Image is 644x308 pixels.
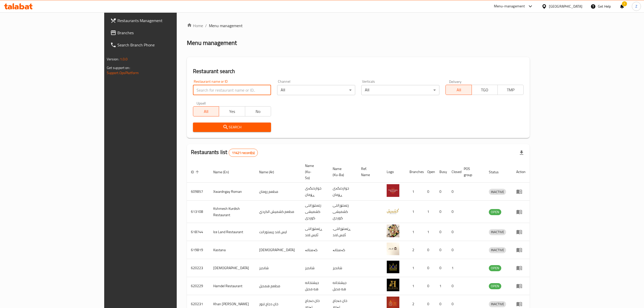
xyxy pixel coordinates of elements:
td: خواردنگەی ڕۆمان [329,183,357,201]
img: Kastana [387,243,399,255]
h2: Restaurant search [193,67,524,75]
div: Menu [516,247,526,253]
td: 0 [435,183,448,201]
td: 1 [405,201,423,223]
th: Busy [435,161,448,183]
img: Shandiz [387,261,399,273]
button: TGO [472,85,498,95]
button: All [193,106,219,116]
td: شانديز [329,259,357,277]
td: 1 [405,277,423,295]
td: 0 [423,241,435,259]
td: 1 [448,259,460,277]
td: رێستۆرانتی کشمیشى كوردى [329,201,357,223]
td: 0 [435,259,448,277]
div: Menu-management [494,3,525,9]
td: 0 [448,223,460,241]
td: [DEMOGRAPHIC_DATA] [255,241,301,259]
span: OPEN [489,265,501,271]
td: مطعم كشميش الكردي [255,201,301,223]
span: Branches [117,30,208,36]
label: Delivery [449,80,462,83]
td: Ice Land Restaurant [209,223,255,241]
td: ڕێستۆرانتی ئایس لاند [301,223,329,241]
span: OPEN [489,209,501,215]
button: Search [193,123,271,132]
td: جيشتخانه هه مديل [329,277,357,295]
button: No [245,106,271,116]
span: Name (En) [213,169,236,175]
div: INACTIVE [489,247,506,253]
div: INACTIVE [489,301,506,307]
span: TMP [500,86,522,94]
span: 11421 record(s) [229,150,258,155]
div: Menu [516,229,526,235]
td: 1 [423,201,435,223]
label: Upsell [196,101,206,105]
a: Support.OpsPlatform [107,70,139,76]
span: Yes [221,108,243,115]
div: Menu [516,283,526,289]
div: OPEN [489,283,501,289]
span: INACTIVE [489,247,506,253]
th: Logo [383,161,405,183]
td: [DEMOGRAPHIC_DATA] [209,259,255,277]
span: Name (Ku-So) [305,163,323,181]
a: Branches [106,27,212,39]
div: Export file [515,147,528,159]
div: Menu [516,209,526,215]
td: ايس لاند ريستورانت [255,223,301,241]
td: 0 [448,241,460,259]
span: Ref. Name [361,166,377,178]
span: Z [635,4,637,9]
img: Hamdel Restaurant [387,279,399,291]
td: شانديز [301,259,329,277]
span: Search [197,124,267,130]
button: Yes [219,106,245,116]
span: All [448,86,470,94]
input: Search for restaurant name or ID.. [193,85,271,95]
span: 1.0.0 [120,56,128,62]
td: 0 [435,201,448,223]
span: OPEN [489,283,501,289]
div: Menu [516,265,526,271]
span: TGO [474,86,496,94]
a: Restaurants Management [106,14,212,27]
td: شانديز [255,259,301,277]
td: مطعم همديل [255,277,301,295]
button: TMP [497,85,524,95]
th: Open [423,161,435,183]
span: Name (Ku-Ba) [333,166,351,178]
a: Search Branch Phone [106,39,212,51]
th: Action [512,161,530,183]
h2: Restaurants list [191,148,258,157]
div: Menu [516,189,526,195]
th: Closed [448,161,460,183]
td: Kastana [209,241,255,259]
div: All [361,85,439,95]
span: Search Branch Phone [117,42,208,48]
td: 2 [405,241,423,259]
td: 1 [435,277,448,295]
div: INACTIVE [489,229,506,235]
span: ID [191,169,201,175]
h2: Menu management [187,39,237,47]
td: 0 [435,241,448,259]
span: INACTIVE [489,189,506,195]
div: [GEOGRAPHIC_DATA] [549,4,582,9]
div: OPEN [489,209,501,215]
nav: breadcrumb [187,23,530,29]
td: Xwardngay Roman [209,183,255,201]
div: Menu [516,301,526,307]
img: Xwardngay Roman [387,184,399,197]
span: Restaurants Management [117,18,208,24]
img: Kshmesh Kurdish Restaurant [387,204,399,217]
div: Total records count [229,149,258,157]
td: 0 [448,277,460,295]
td: 0 [448,201,460,223]
td: کەستانە [329,241,357,259]
span: Get support on: [107,64,130,71]
td: 0 [423,277,435,295]
div: OPEN [489,265,501,271]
